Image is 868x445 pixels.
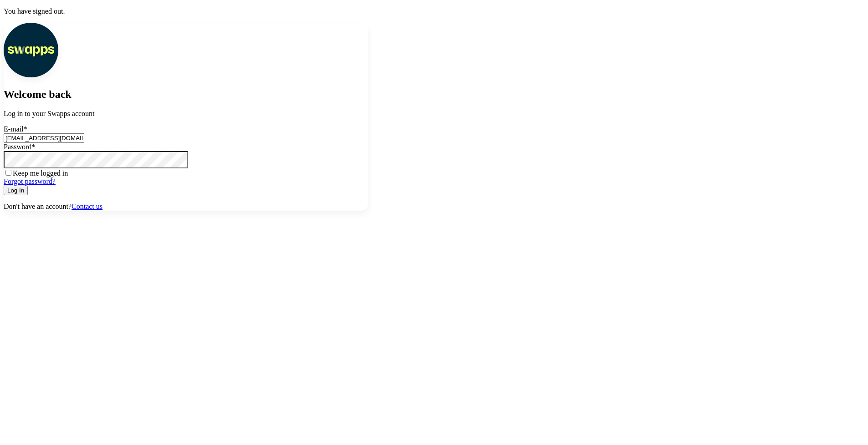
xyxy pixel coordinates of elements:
input: E-mail address [4,133,84,143]
h2: Welcome back [4,88,368,101]
input: Keep me logged in [5,170,11,176]
p: Don't have an account? [4,202,368,211]
a: Forgot password? [4,177,56,185]
p: Log in to your Swapps account [4,110,368,118]
p: You have signed out. [4,7,864,15]
a: Contact us [72,202,103,210]
label: Keep me logged in [4,169,68,177]
label: E-mail [4,125,27,133]
button: Log In [4,186,28,195]
img: Swapps logo [4,23,58,77]
label: Password [4,143,35,151]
